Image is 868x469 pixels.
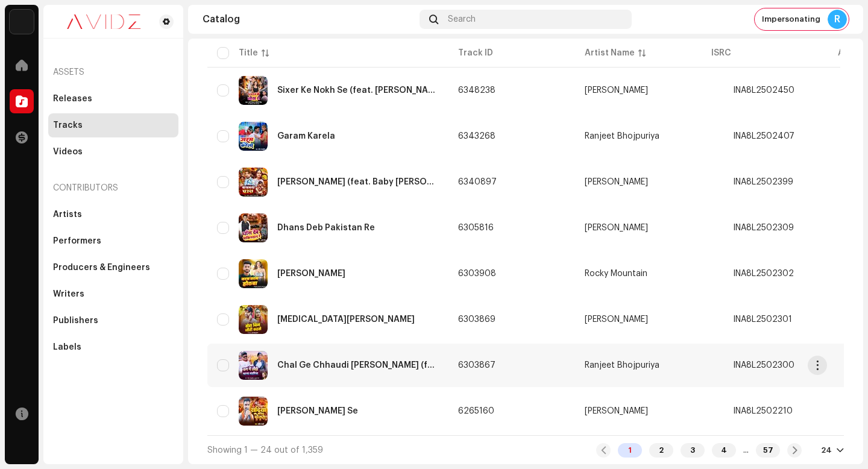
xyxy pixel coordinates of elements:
div: INA8L2502210 [733,407,793,415]
div: [PERSON_NAME] [585,315,648,324]
span: 6343268 [458,132,495,140]
div: 2 [649,443,673,458]
span: 6303908 [458,269,496,278]
span: 6265160 [458,407,494,415]
div: Writers [53,289,84,299]
span: Search [448,14,476,24]
span: 6348238 [458,86,495,95]
re-m-nav-item: Labels [48,335,178,359]
div: 3 [681,443,705,458]
div: Performers [53,236,101,246]
div: INA8L2502302 [733,269,794,278]
span: Sunny Mishra [585,86,714,95]
div: ... [743,445,749,455]
div: INA8L2502407 [733,132,794,140]
img: d74fcced-cc0e-4972-b105-36201c47b3cf [239,76,268,105]
div: Tora Bin Jihi Kaise [277,315,415,324]
re-m-nav-item: Producers & Engineers [48,256,178,280]
span: Hareram Akela [585,178,714,186]
re-a-nav-header: Contributors [48,174,178,203]
div: Videos [53,147,83,157]
div: [PERSON_NAME] [585,178,648,186]
div: Naram Naram Hothwa [277,269,345,278]
img: a195db7d-2fa9-400f-9b99-50f203ae4f5f [239,305,268,334]
img: f3402ee7-9377-40de-85ff-78b181fd723e [239,122,268,151]
span: Ranjeet Bhojpuriya [585,361,714,370]
span: 6305816 [458,224,494,232]
div: 1 [618,443,642,458]
div: INA8L2502301 [733,315,792,324]
div: 24 [821,445,832,455]
span: Elvish Rao [585,315,714,324]
div: Garam Karela [277,132,335,140]
re-m-nav-item: Performers [48,229,178,253]
div: Ranjeet Bhojpuriya [585,132,659,140]
div: INA8L2502399 [733,178,793,186]
img: 5cc2cea4-f810-4b11-acc4-0c6546188a27 [239,259,268,288]
img: 1437a50f-0dc3-48e0-99bc-e11ad704db73 [239,397,268,426]
re-m-nav-item: Videos [48,140,178,164]
div: INA8L2502309 [733,224,794,232]
span: Sandeep Bedardi [585,407,714,415]
div: Publishers [53,316,98,326]
div: Artists [53,210,82,219]
div: Artist Name [585,47,635,59]
div: Chal Ge Chhaudi Patna Sahariya (feat. Alka Yadav) [277,361,439,370]
div: Releases [53,94,92,104]
div: INA8L2502300 [733,361,794,370]
span: Rocky Mountain [585,269,714,278]
span: 6340897 [458,178,497,186]
div: INA8L2502450 [733,86,794,95]
re-m-nav-item: Publishers [48,309,178,333]
div: Basmati Chaura (feat. Baby Rinki) [277,178,439,186]
img: 99a45e74-ef4e-4d80-9487-c72fd682d4ff [239,213,268,242]
div: Tracks [53,121,83,130]
re-a-nav-header: Assets [48,58,178,87]
re-m-nav-item: Artists [48,203,178,227]
re-m-nav-item: Writers [48,282,178,306]
div: [PERSON_NAME] [585,224,648,232]
div: Rocky Mountain [585,269,647,278]
div: Catalog [203,14,415,24]
div: Ranjeet Bhojpuriya [585,361,659,370]
div: 4 [712,443,736,458]
div: Shadiya Karelu Dosra Se [277,407,358,415]
span: 6303869 [458,315,495,324]
span: Showing 1 — 24 out of 1,359 [207,446,323,455]
img: 0c631eef-60b6-411a-a233-6856366a70de [53,14,154,29]
span: Impersonating [762,14,820,24]
img: e6fbf771-2549-47aa-854a-b8d926684485 [239,351,268,380]
re-m-nav-item: Tracks [48,113,178,137]
div: Sixer Ke Nokh Se (feat. Chandani Singh) [277,86,439,95]
span: Sunny Mishra [585,224,714,232]
div: Labels [53,342,81,352]
div: 57 [756,443,780,458]
img: 10d72f0b-d06a-424f-aeaa-9c9f537e57b6 [10,10,34,34]
div: Producers & Engineers [53,263,150,272]
span: Ranjeet Bhojpuriya [585,132,714,140]
div: [PERSON_NAME] [585,407,648,415]
div: Dhans Deb Pakistan Re [277,224,375,232]
span: 6303867 [458,361,495,370]
div: R [828,10,847,29]
img: d5c438a5-0898-483d-aeaf-9538a441f0f6 [239,168,268,197]
div: [PERSON_NAME] [585,86,648,95]
re-m-nav-item: Releases [48,87,178,111]
div: Title [239,47,258,59]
